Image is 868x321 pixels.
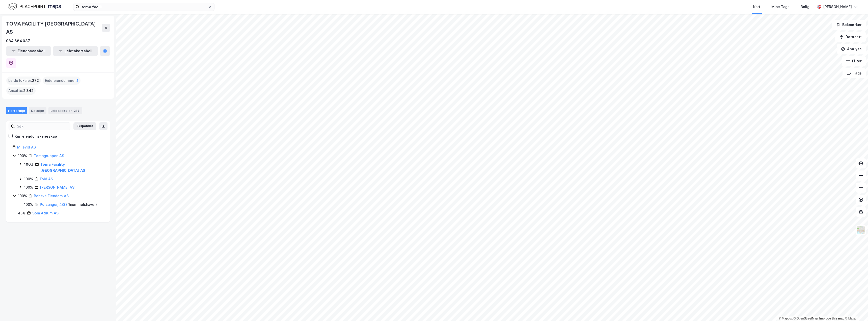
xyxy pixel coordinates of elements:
img: Z [856,225,866,235]
div: [PERSON_NAME] [823,4,852,10]
div: 984 684 037 [6,38,30,44]
div: Kun eiendoms-eierskap [15,133,57,139]
a: Tomagruppen AS [34,154,64,158]
a: Porsanger, 4/33 [40,202,68,207]
div: Mine Tags [771,4,790,10]
input: Søk [15,122,70,130]
button: Datasett [835,32,866,42]
a: Milevid AS [17,145,36,149]
a: Mapbox [779,317,793,320]
a: Bohave Eiendom AS [34,194,69,198]
div: TOMA FACILITY [GEOGRAPHIC_DATA] AS [6,20,102,36]
div: 100% [24,202,33,208]
button: Leietakertabell [53,46,98,56]
span: 1 [77,78,78,84]
div: Kart [753,4,760,10]
div: Kontrollprogram for chat [843,297,868,321]
div: 100% [24,161,34,167]
button: Eiendomstabell [6,46,51,56]
div: Eide eiendommer : [43,77,80,85]
div: Portefølje [6,107,27,114]
div: 272 [73,108,80,113]
a: Improve this map [819,317,844,320]
a: OpenStreetMap [794,317,818,320]
button: Filter [842,56,866,66]
iframe: Chat Widget [843,297,868,321]
div: Detaljer [29,107,46,114]
div: Bolig [801,4,809,10]
a: Sola Atrium AS [32,211,59,215]
div: Ansatte : [6,87,36,95]
div: Leide lokaler [48,107,82,114]
input: Søk på adresse, matrikkel, gårdeiere, leietakere eller personer [79,3,208,11]
div: 100% [18,153,27,159]
a: Toma Facility [GEOGRAPHIC_DATA] AS [40,162,85,172]
button: Analyse [837,44,866,54]
div: 100% [24,176,33,182]
span: 272 [32,78,39,84]
div: ( hjemmelshaver ) [40,202,97,208]
img: logo.f888ab2527a4732fd821a326f86c7f29.svg [8,2,61,11]
button: Bokmerker [832,20,866,30]
div: Leide lokaler : [6,77,41,85]
a: [PERSON_NAME] AS [40,185,74,189]
span: 2 842 [23,88,34,94]
div: 100% [24,184,33,190]
button: Tags [843,68,866,78]
div: 100% [18,193,27,199]
button: Ekspander [73,122,96,130]
div: 45% [18,210,25,216]
a: Fold AS [40,177,53,181]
